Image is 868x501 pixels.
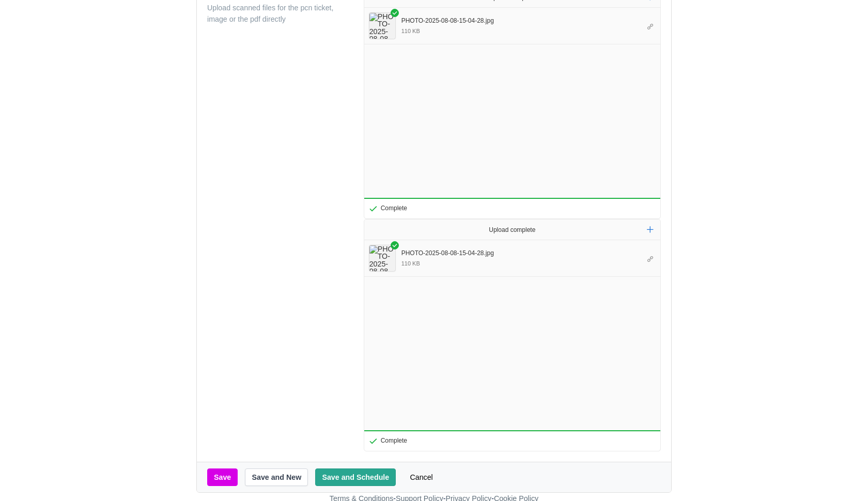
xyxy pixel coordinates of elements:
[315,468,396,486] button: Save and Schedule
[364,198,409,218] div: Complete
[645,20,656,32] button: Copy link
[643,222,658,237] button: Add more files
[468,220,556,240] div: Upload complete
[645,253,656,264] button: Copy link
[401,249,641,258] div: PHOTO-2025-08-08-15-04-28.jpg
[369,204,407,213] div: Complete
[401,27,420,35] div: 110 KB
[364,430,409,451] div: Complete
[369,13,395,39] a: PHOTO-2025-08-08-15-04-28.jpg
[207,468,238,486] button: Save
[369,436,407,445] div: Complete
[207,2,348,26] div: Upload scanned files for the pcn ticket, image or the pdf directly
[816,451,868,501] iframe: Chat Widget
[245,468,308,486] button: Save and New
[401,17,641,25] div: PHOTO-2025-08-08-15-04-28.jpg
[403,468,439,486] a: Cancel
[401,260,420,267] div: 110 KB
[364,219,661,451] div: File Uploader
[369,245,395,271] a: PHOTO-2025-08-08-15-04-28.jpg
